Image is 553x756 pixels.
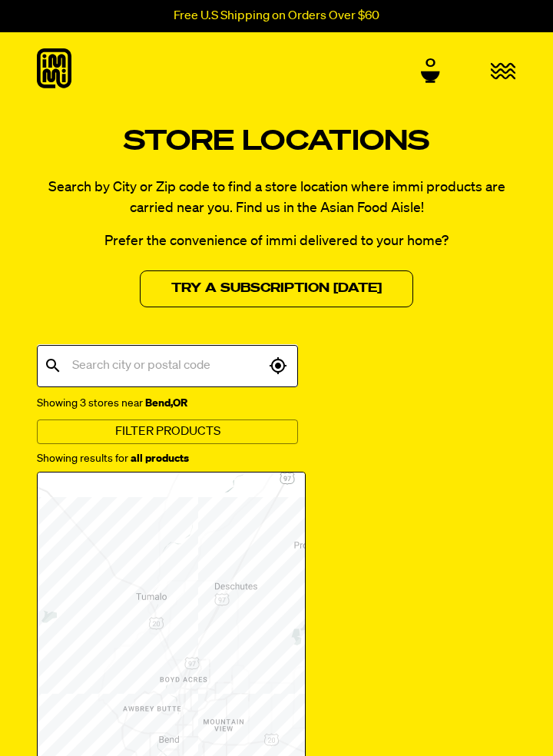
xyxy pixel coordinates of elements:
[140,270,413,307] a: Try a Subscription [DATE]
[143,398,187,409] strong: Bend , OR
[426,57,435,71] span: 0
[68,351,265,380] input: Search city or postal code
[131,453,189,464] strong: all products
[37,419,298,444] button: Filter Products
[37,231,516,252] p: Prefer the convenience of immi delivered to your home?
[37,126,516,159] h1: Store Locations
[421,57,440,83] a: 0
[174,9,379,23] p: Free U.S Shipping on Orders Over $60
[37,394,298,413] div: Showing 3 stores near
[37,177,516,219] p: Search by City or Zip code to find a store location where immi products are carried near you. Fin...
[37,449,298,468] div: Showing results for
